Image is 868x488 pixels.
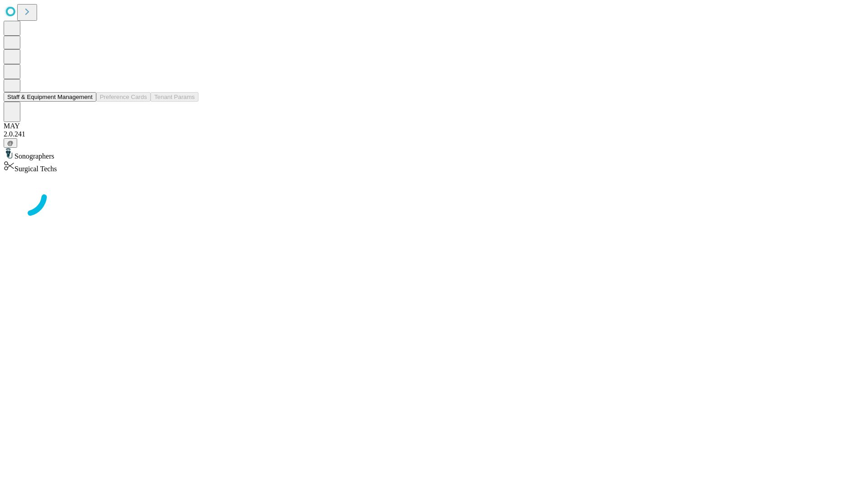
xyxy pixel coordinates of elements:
[96,92,151,102] button: Preference Cards
[151,92,198,102] button: Tenant Params
[4,138,17,148] button: @
[4,148,864,160] div: Sonographers
[4,122,864,130] div: MAY
[4,160,864,173] div: Surgical Techs
[4,130,864,138] div: 2.0.241
[7,140,14,146] span: @
[4,92,96,102] button: Staff & Equipment Management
